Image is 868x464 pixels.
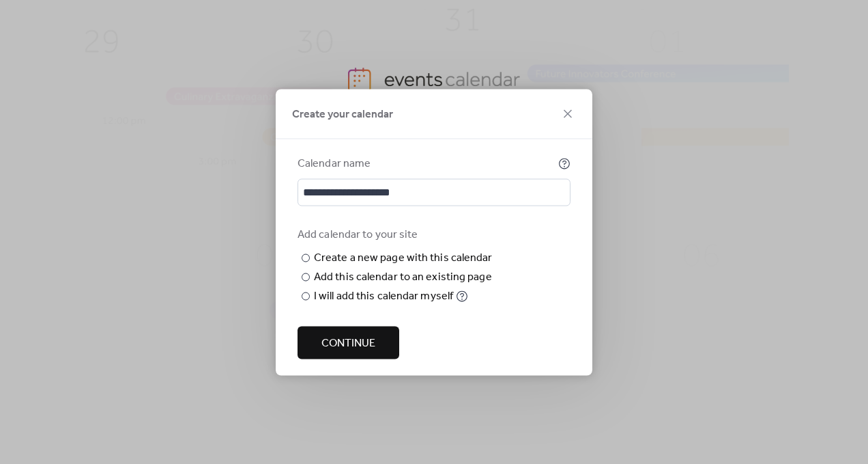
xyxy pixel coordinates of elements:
div: Add calendar to your site [298,226,568,243]
div: Add this calendar to an existing page [314,269,492,285]
span: Continue [321,335,375,351]
div: Calendar name [298,155,555,172]
button: Continue [298,326,399,359]
div: I will add this calendar myself [314,288,453,304]
div: Create a new page with this calendar [314,249,493,266]
span: Create your calendar [292,106,393,122]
